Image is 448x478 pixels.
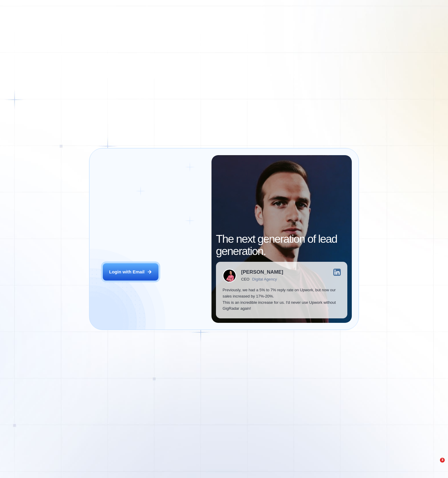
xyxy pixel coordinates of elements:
span: 3 [440,458,445,463]
iframe: Intercom live chat [428,458,442,472]
div: CEO [241,277,250,281]
h2: The next generation of lead generation. [216,233,347,258]
div: Digital Agency [252,277,277,281]
p: Previously, we had a 5% to 7% reply rate on Upwork, but now our sales increased by 17%-20%. This ... [223,287,340,312]
div: [PERSON_NAME] [241,270,283,275]
div: Login with Email [109,269,144,275]
button: Login with Email [103,263,158,281]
